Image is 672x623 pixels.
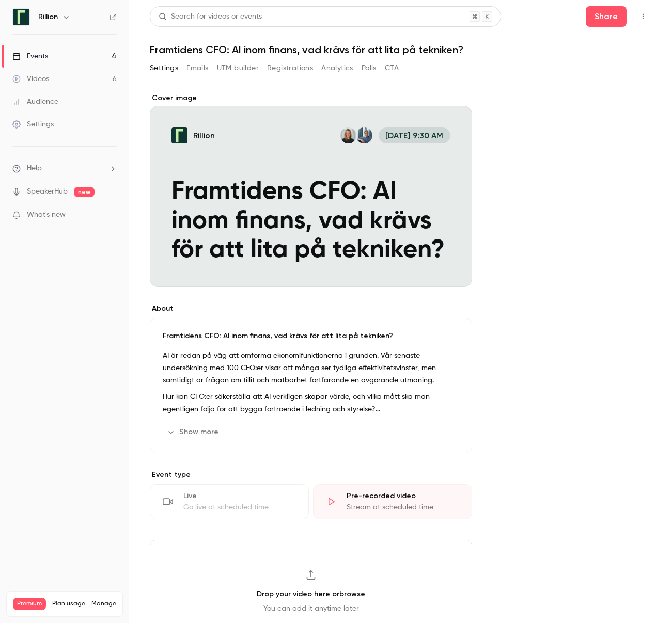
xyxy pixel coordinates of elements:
[104,211,117,220] iframe: Noticeable Trigger
[52,600,85,608] span: Plan usage
[150,470,472,480] p: Event type
[186,60,208,76] button: Emails
[163,391,459,416] p: Hur kan CFO:er säkerställa att AI verkligen skapar värde, och vilka mått ska man egentligen följa...
[13,598,46,610] span: Premium
[27,163,42,174] span: Help
[12,51,48,61] div: Events
[159,11,262,22] div: Search for videos or events
[150,93,472,103] label: Cover image
[91,600,116,608] a: Manage
[150,43,651,56] h1: Framtidens CFO: AI inom finans, vad krävs för att lita på tekniken?​
[347,502,459,513] div: Stream at scheduled time
[362,60,377,76] button: Polls
[150,60,178,76] button: Settings
[12,119,54,130] div: Settings
[321,60,353,76] button: Analytics
[27,210,66,220] span: What's new
[12,74,49,84] div: Videos
[12,163,117,174] li: help-dropdown-opener
[313,484,472,519] div: Pre-recorded videoStream at scheduled time
[217,60,259,76] button: UTM builder
[257,588,365,599] h3: Drop your video here or
[163,349,459,387] p: AI är redan på väg att omforma ekonomifunktionerna i grunden. Vår senaste undersökning med 100 CF...
[163,424,225,440] button: Show more
[347,491,459,501] div: Pre-recorded video
[74,187,95,197] span: new
[150,303,472,314] label: About
[38,12,58,22] h6: Rillion
[267,60,313,76] button: Registrations
[12,97,58,107] div: Audience
[13,9,29,25] img: Rillion
[263,603,359,614] span: You can add it anytime later
[339,589,365,598] a: browse
[27,186,68,197] a: SpeakerHub
[586,6,627,27] button: Share
[183,491,296,501] div: Live
[150,93,472,287] section: Cover image
[150,484,309,519] div: LiveGo live at scheduled time
[385,60,399,76] button: CTA
[183,502,296,513] div: Go live at scheduled time
[163,331,459,341] p: Framtidens CFO: AI inom finans, vad krävs för att lita på tekniken?​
